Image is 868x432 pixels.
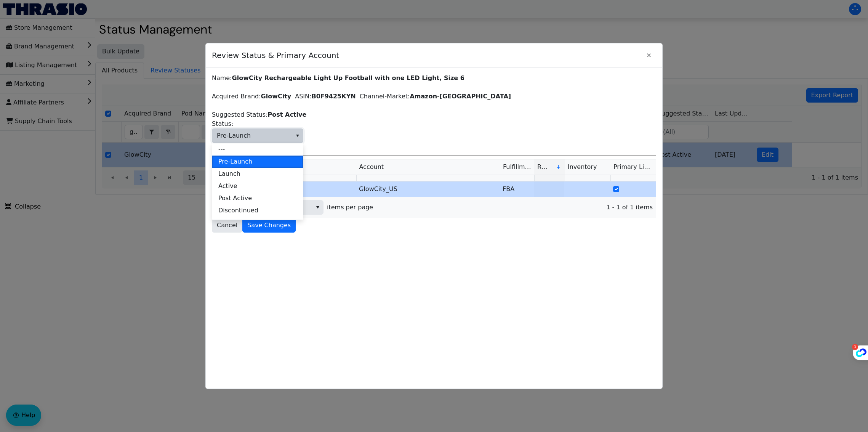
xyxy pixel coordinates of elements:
span: Discontinued [218,206,258,215]
span: 1 - 1 of 1 items [379,203,653,212]
td: GlowCity_US [356,181,500,197]
label: Amazon-[GEOGRAPHIC_DATA] [410,93,511,100]
span: Unsellable [218,218,250,227]
div: Page 1 of 1 [212,197,656,218]
span: Account [359,162,384,172]
span: --- [218,145,225,154]
label: GlowCity [261,93,291,100]
button: select [292,129,303,143]
button: Save Changes [242,218,296,233]
input: Select Row [613,186,619,192]
span: Primary Listing [613,163,659,170]
span: Status: [212,119,233,128]
span: Review Status & Primary Account [212,46,642,65]
td: FBA [500,181,534,197]
span: Status: [212,128,303,143]
label: GlowCity Rechargeable Light Up Football with one LED Light, Size 6 [232,74,464,82]
span: Revenue [537,162,550,172]
span: Page size [293,200,323,215]
button: select [312,201,323,214]
span: Launch [218,169,240,178]
span: Active [218,181,237,191]
span: items per page [327,203,373,212]
span: Save Changes [247,221,291,230]
span: Pre-Launch [217,131,251,140]
span: Fulfillment [503,162,531,172]
span: Inventory [568,162,597,172]
span: Cancel [217,221,237,230]
span: Post Active [218,194,252,203]
button: Cancel [212,218,242,233]
span: Pre-Launch [218,157,252,166]
div: Name: Acquired Brand: ASIN: Channel-Market: Suggested Status: [212,74,656,233]
label: B0F9425KYN [311,93,356,100]
button: Close [642,48,656,63]
label: Post Active [268,111,307,118]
